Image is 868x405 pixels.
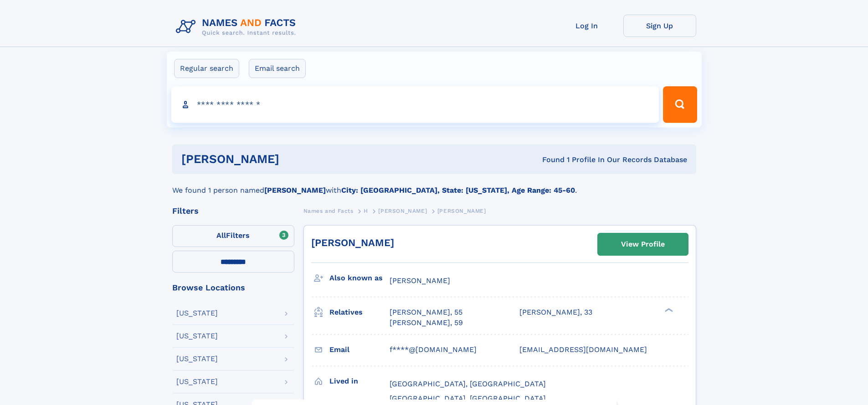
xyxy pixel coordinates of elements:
img: Logo Names and Facts [172,15,303,39]
h3: Email [329,342,390,358]
b: City: [GEOGRAPHIC_DATA], State: [US_STATE], Age Range: 45-60 [341,186,575,195]
div: [US_STATE] [176,355,218,363]
h3: Also known as [329,270,390,286]
div: View Profile [621,234,665,255]
b: [PERSON_NAME] [264,186,326,195]
div: [US_STATE] [176,332,218,340]
div: [US_STATE] [176,378,218,385]
input: search input [171,86,659,123]
label: Email search [249,59,306,78]
span: [PERSON_NAME] [437,208,486,214]
span: [PERSON_NAME] [390,276,450,285]
a: [PERSON_NAME], 55 [390,307,462,317]
div: Browse Locations [172,284,294,292]
span: [PERSON_NAME] [378,208,427,214]
a: Sign Up [623,15,696,37]
span: [GEOGRAPHIC_DATA], [GEOGRAPHIC_DATA] [390,379,546,388]
a: [PERSON_NAME] [378,205,427,216]
span: [EMAIL_ADDRESS][DOMAIN_NAME] [519,345,647,354]
h3: Lived in [329,373,390,389]
a: [PERSON_NAME], 59 [390,318,463,328]
button: Search Button [663,86,697,123]
a: Log In [550,15,623,37]
span: All [216,231,226,240]
label: Filters [172,225,294,247]
div: We found 1 person named with . [172,174,696,196]
span: H [364,208,368,214]
a: View Profile [598,233,688,255]
label: Regular search [174,59,239,78]
div: Filters [172,207,294,215]
div: ❯ [663,307,673,313]
a: [PERSON_NAME], 33 [519,307,592,317]
a: [PERSON_NAME] [311,237,394,248]
h3: Relatives [329,305,390,320]
a: H [364,205,368,216]
a: Names and Facts [303,205,354,216]
span: [GEOGRAPHIC_DATA], [GEOGRAPHIC_DATA] [390,394,546,403]
div: Found 1 Profile In Our Records Database [411,155,687,165]
div: [US_STATE] [176,310,218,317]
h1: [PERSON_NAME] [181,153,411,165]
